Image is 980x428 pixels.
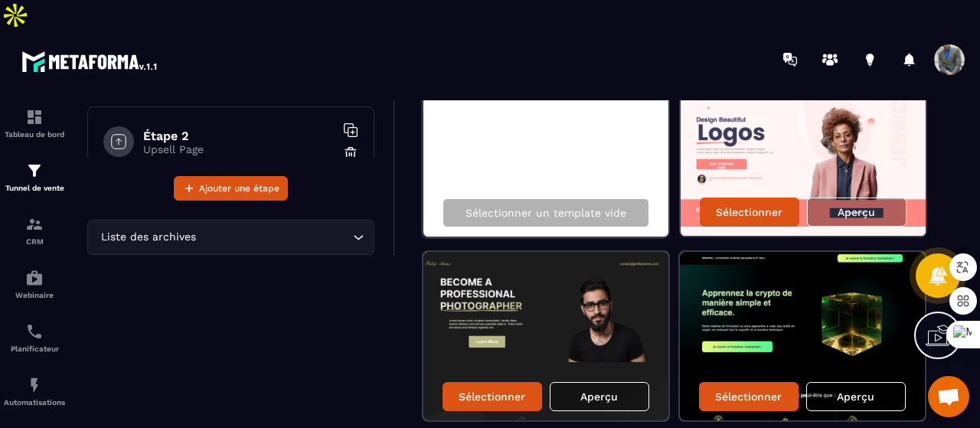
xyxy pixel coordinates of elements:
[423,252,668,420] img: image
[459,390,525,403] p: Sélectionner
[25,108,44,126] img: formation
[4,291,65,299] p: Webinaire
[25,162,44,180] img: formation
[25,322,44,341] img: scheduler
[580,390,618,403] p: Aperçu
[143,129,335,143] h6: Étape 2
[4,311,65,364] a: schedulerschedulerPlanificateur
[4,150,65,204] a: formationformationTunnel de vente
[21,47,159,75] img: logo
[4,96,65,150] a: formationformationTableau de bord
[715,390,782,403] p: Sélectionner
[25,376,44,394] img: automations
[928,376,969,417] a: Ouvrir le chat
[4,345,65,353] p: Planificateur
[25,269,44,287] img: automations
[838,206,875,218] p: Aperçu
[343,145,358,161] img: trash
[4,364,65,418] a: automationsautomationsAutomatisations
[4,237,65,246] p: CRM
[97,229,199,246] span: Liste des archives
[837,390,874,403] p: Aperçu
[143,143,335,155] p: Upsell Page
[680,252,925,420] img: image
[465,207,626,219] p: Sélectionner un template vide
[87,220,374,255] div: Search for option
[4,130,65,139] p: Tableau de bord
[4,257,65,311] a: automationsautomationsWebinaire
[4,398,65,407] p: Automatisations
[199,181,279,196] span: Ajouter une étape
[681,67,926,236] img: image
[174,176,288,201] button: Ajouter une étape
[4,204,65,257] a: formationformationCRM
[25,215,44,234] img: formation
[716,206,782,218] p: Sélectionner
[4,184,65,192] p: Tunnel de vente
[199,229,349,246] input: Search for option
